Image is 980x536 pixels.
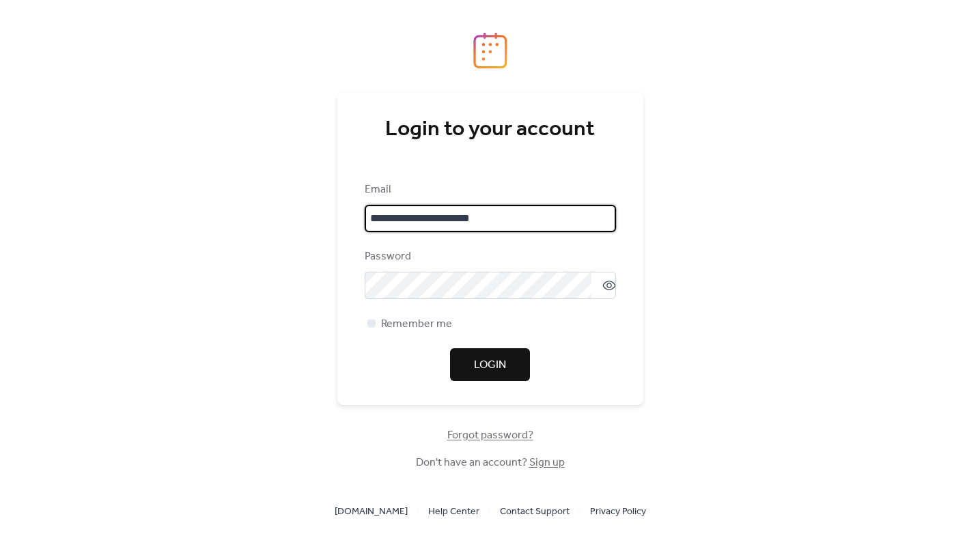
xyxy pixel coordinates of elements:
a: Sign up [529,452,565,473]
button: Login [450,348,530,381]
a: Forgot password? [447,432,533,439]
div: Password [365,249,613,265]
a: Help Center [428,503,479,520]
span: Login [474,357,506,373]
a: Contact Support [500,503,570,520]
img: logo [473,32,507,69]
span: Remember me [381,316,452,333]
span: Forgot password? [447,427,533,444]
div: Login to your account [365,116,616,143]
div: Email [365,182,613,198]
a: Privacy Policy [590,503,646,520]
span: Don't have an account? [416,455,565,471]
span: Contact Support [500,504,570,520]
span: [DOMAIN_NAME] [335,504,408,520]
a: [DOMAIN_NAME] [335,503,408,520]
span: Privacy Policy [590,504,646,520]
span: Help Center [428,504,479,520]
